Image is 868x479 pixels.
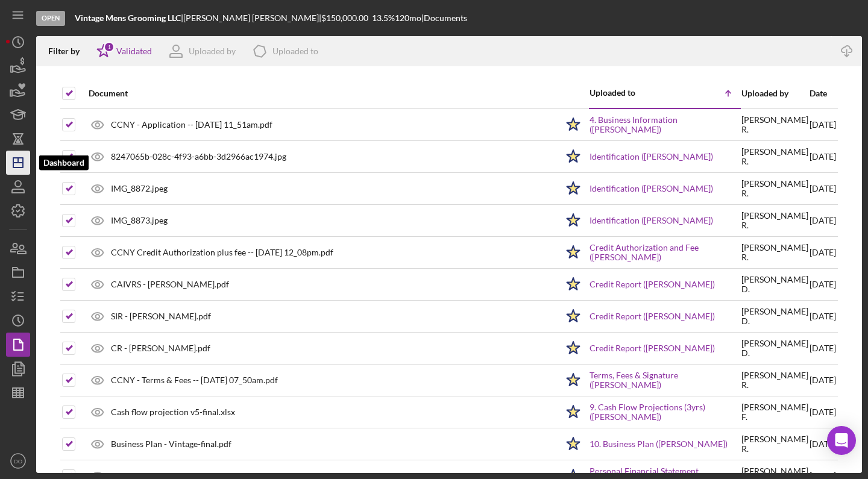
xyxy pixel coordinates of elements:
div: Cash flow projection v5-final.xlsx [111,407,235,417]
div: CR - [PERSON_NAME].pdf [111,343,210,353]
div: CAIVRS - [PERSON_NAME].pdf [111,280,229,289]
div: CCNY - Application -- [DATE] 11_51am.pdf [111,120,272,130]
div: [PERSON_NAME] R . [741,371,808,390]
a: Identification ([PERSON_NAME]) [590,184,713,193]
b: Vintage Mens Grooming LLC [75,13,181,23]
div: [DATE] [810,301,836,331]
div: Uploaded by [189,46,236,56]
div: Date [810,89,836,98]
div: [PERSON_NAME] [PERSON_NAME] | [183,13,321,23]
div: SIR - [PERSON_NAME].pdf [111,312,211,321]
div: Uploaded to [272,46,318,56]
div: $150,000.00 [321,13,372,23]
a: Credit Report ([PERSON_NAME]) [590,343,715,353]
div: [PERSON_NAME] R . [741,115,808,134]
div: [PERSON_NAME] R . [741,434,808,454]
a: Credit Authorization and Fee ([PERSON_NAME]) [590,243,740,262]
div: CCNY - Terms & Fees -- [DATE] 07_50am.pdf [111,375,278,385]
div: 1 [104,42,115,52]
div: [PERSON_NAME] D . [741,275,808,294]
a: 4. Business Information ([PERSON_NAME]) [590,115,740,134]
div: | Documents [421,13,467,23]
div: [PERSON_NAME] R . [741,179,808,198]
div: Business Plan - Vintage-final.pdf [111,439,231,449]
div: [DATE] [810,110,836,140]
div: [PERSON_NAME] R . [741,211,808,230]
div: Uploaded by [741,89,808,98]
div: CCNY Credit Authorization plus fee -- [DATE] 12_08pm.pdf [111,248,333,257]
div: 8247065b-028c-4f93-a6bb-3d2966ac1974.jpg [111,152,286,161]
div: Document [89,89,557,98]
div: IMG_8873.jpeg [111,216,168,225]
div: Open [36,11,65,26]
div: [PERSON_NAME] D . [741,339,808,358]
a: Identification ([PERSON_NAME]) [590,216,713,225]
button: DO [6,449,30,473]
div: [DATE] [810,397,836,427]
a: 10. Business Plan ([PERSON_NAME]) [590,439,728,449]
div: IMG_8872.jpeg [111,184,168,193]
div: [DATE] [810,142,836,172]
text: DO [14,458,22,465]
div: [DATE] [810,429,836,459]
div: [DATE] [810,205,836,236]
div: 120 mo [395,13,421,23]
div: [PERSON_NAME] F . [741,402,808,422]
a: 9. Cash Flow Projections (3yrs) ([PERSON_NAME]) [590,402,740,422]
div: | [75,13,183,23]
div: Filter by [48,46,89,56]
a: Credit Report ([PERSON_NAME]) [590,280,715,289]
div: Uploaded to [590,88,665,98]
div: [DATE] [810,269,836,299]
a: Credit Report ([PERSON_NAME]) [590,312,715,321]
div: [DATE] [810,237,836,268]
div: [PERSON_NAME] R . [741,243,808,262]
div: [DATE] [810,174,836,204]
div: [DATE] [810,333,836,363]
div: [PERSON_NAME] R . [741,147,808,166]
div: [DATE] [810,365,836,395]
a: Terms, Fees & Signature ([PERSON_NAME]) [590,371,740,390]
div: Open Intercom Messenger [827,426,856,455]
div: 13.5 % [372,13,395,23]
a: Identification ([PERSON_NAME]) [590,152,713,161]
div: [PERSON_NAME] D . [741,307,808,326]
div: Validated [116,46,152,56]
